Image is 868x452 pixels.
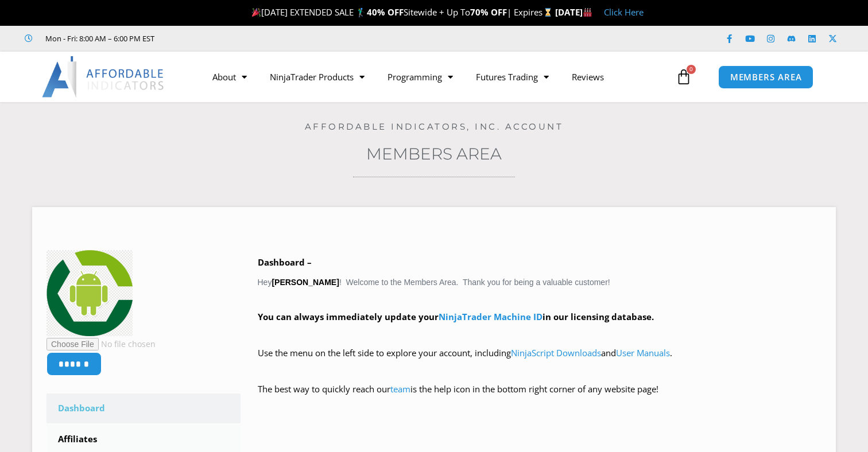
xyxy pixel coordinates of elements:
a: MEMBERS AREA [718,65,814,89]
img: LogoAI | Affordable Indicators – NinjaTrader [42,56,165,98]
strong: 70% OFF [470,6,507,18]
a: NinjaScript Downloads [511,347,601,359]
strong: You can always immediately update your in our licensing database. [258,311,654,322]
a: Reviews [560,64,615,90]
a: 0 [658,60,709,93]
img: 🏭 [583,8,592,17]
strong: [DATE] [555,6,592,18]
img: 6b4ef1e133a6113b1b8981462112daf7afc4265644ca2ea53f2b543be560f355 [46,250,133,336]
a: User Manuals [616,347,670,359]
span: 0 [687,65,696,74]
p: Use the menu on the left side to explore your account, including and . [258,345,822,377]
iframe: Customer reviews powered by Trustpilot [170,33,343,44]
img: ⌛ [544,8,552,17]
a: team [390,383,410,395]
p: The best way to quickly reach our is the help icon in the bottom right corner of any website page! [258,381,822,414]
a: About [201,64,258,90]
a: Programming [376,64,464,90]
nav: Menu [201,64,673,90]
span: Mon - Fri: 8:00 AM – 6:00 PM EST [42,32,154,45]
span: [DATE] EXTENDED SALE 🏌️‍♂️ Sitewide + Up To | Expires [249,6,555,18]
span: MEMBERS AREA [730,73,802,81]
a: Futures Trading [464,64,560,90]
strong: [PERSON_NAME] [272,278,339,287]
div: Hey ! Welcome to the Members Area. Thank you for being a valuable customer! [258,255,822,414]
a: Click Here [604,6,644,18]
a: Affordable Indicators, Inc. Account [305,121,564,132]
strong: 40% OFF [367,6,404,18]
a: NinjaTrader Machine ID [439,311,542,322]
a: NinjaTrader Products [258,64,376,90]
img: 🎉 [252,8,261,17]
a: Members Area [366,144,502,163]
a: Dashboard [46,393,241,423]
b: Dashboard – [258,256,312,268]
